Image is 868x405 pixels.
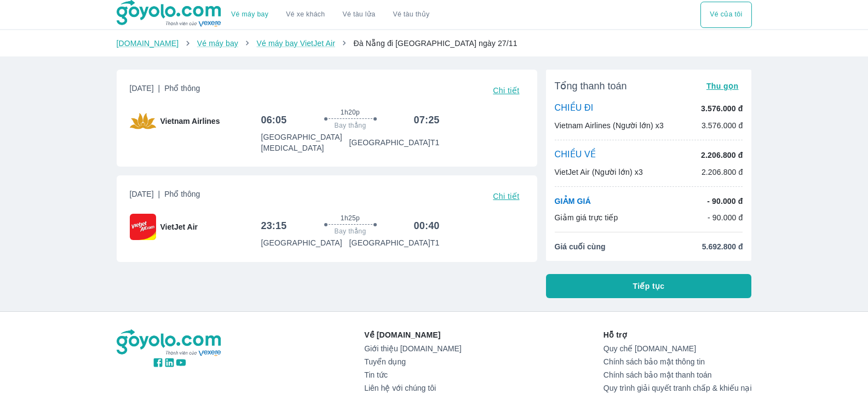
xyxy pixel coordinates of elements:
span: Chi tiết [493,192,519,201]
img: logo [117,329,223,357]
h6: 07:25 [414,113,440,127]
p: Hỗ trợ [603,329,752,340]
button: Vé của tôi [700,2,751,28]
a: Vé xe khách [286,10,325,19]
span: Thu gọn [706,82,739,90]
span: 5.692.800 đ [702,241,743,252]
p: 3.576.000 đ [702,120,743,131]
p: - 90.000 đ [708,212,743,223]
a: Chính sách bảo mật thông tin [603,357,752,366]
p: 2.206.800 đ [701,150,743,161]
span: Tiếp tục [633,281,665,292]
button: Vé tàu thủy [384,2,438,28]
p: 3.576.000 đ [701,103,743,114]
button: Thu gọn [702,78,743,94]
span: VietJet Air [160,221,198,232]
nav: breadcrumb [117,38,752,49]
h6: 23:15 [261,219,287,232]
a: Quy chế [DOMAIN_NAME] [603,344,752,353]
span: Chi tiết [493,86,519,95]
a: Vé máy bay VietJet Air [256,39,335,48]
h6: 00:40 [414,219,440,232]
p: [GEOGRAPHIC_DATA] T1 [349,237,440,248]
span: Bay thẳng [335,227,366,236]
a: Tuyển dụng [364,357,461,366]
a: Chính sách bảo mật thanh toán [603,370,752,379]
span: Bay thẳng [335,121,366,130]
p: GIẢM GIÁ [555,196,591,207]
span: [DATE] [130,189,200,204]
p: - 90.000 đ [707,196,743,207]
p: CHIỀU VỀ [555,149,596,161]
a: Quy trình giải quyết tranh chấp & khiếu nại [603,384,752,392]
p: 2.206.800 đ [702,167,743,178]
a: Vé máy bay [197,39,238,48]
button: Chi tiết [488,83,524,98]
span: | [158,84,160,93]
p: [GEOGRAPHIC_DATA] T1 [349,137,440,148]
h6: 06:05 [261,113,287,127]
a: Tin tức [364,370,461,379]
p: CHIỀU ĐI [555,102,594,115]
p: [GEOGRAPHIC_DATA] [MEDICAL_DATA] [261,132,349,153]
p: Giảm giá trực tiếp [555,212,618,223]
span: Phổ thông [164,190,200,198]
span: 1h20p [341,108,360,117]
a: Giới thiệu [DOMAIN_NAME] [364,344,461,353]
p: Vietnam Airlines (Người lớn) x3 [555,120,664,131]
a: Liên hệ với chúng tôi [364,384,461,392]
span: Phổ thông [164,84,200,93]
span: Tổng thanh toán [555,79,627,93]
div: choose transportation mode [222,2,438,28]
span: [DATE] [130,83,200,98]
span: 1h25p [341,214,360,223]
span: Vietnam Airlines [160,116,220,127]
div: choose transportation mode [700,2,751,28]
span: | [158,190,160,198]
p: [GEOGRAPHIC_DATA] [261,237,342,248]
button: Chi tiết [488,189,524,204]
button: Tiếp tục [546,274,752,298]
span: Đà Nẵng đi [GEOGRAPHIC_DATA] ngày 27/11 [353,39,517,48]
a: Vé máy bay [231,10,268,19]
span: Giá cuối cùng [555,241,606,252]
p: VietJet Air (Người lớn) x3 [555,167,643,178]
a: Vé tàu lửa [334,2,384,28]
p: Về [DOMAIN_NAME] [364,329,461,340]
a: [DOMAIN_NAME] [117,39,179,48]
